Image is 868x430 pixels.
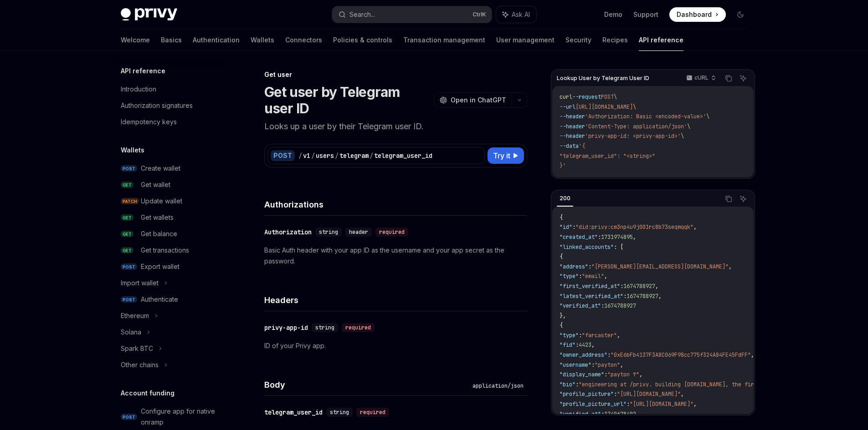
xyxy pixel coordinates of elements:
span: Ask AI [512,10,530,19]
span: , [639,371,642,378]
span: : [627,400,630,408]
span: GET [121,247,134,254]
div: 200 [557,193,573,204]
span: "owner_address" [560,351,607,359]
span: "username" [560,361,591,369]
span: "farcaster" [582,332,617,339]
span: "fid" [560,341,575,349]
div: Authorization signatures [121,100,193,111]
a: Recipes [602,29,628,51]
button: Search...CtrlK [332,6,492,23]
span: : [579,273,582,280]
span: POST [121,263,137,270]
span: "profile_picture" [560,390,614,398]
div: / [370,151,373,160]
span: : [623,293,627,300]
span: , [633,233,636,241]
a: Policies & controls [333,29,392,51]
span: "bio" [560,381,575,388]
a: GETGet transactions [113,242,230,258]
a: GETGet balance [113,226,230,242]
span: 1674788927 [604,302,636,309]
p: ID of your Privy app. [264,340,527,351]
span: , [681,390,684,398]
div: Get balance [141,228,177,239]
span: { [560,214,563,221]
span: \ [687,123,690,130]
span: : [588,263,591,270]
span: \ [706,113,709,120]
span: "linked_accounts" [560,243,614,251]
button: Toggle dark mode [733,7,748,22]
span: , [693,223,697,231]
span: "address" [560,263,588,270]
button: Copy the contents from the code block [723,72,734,84]
img: dark logo [121,8,177,21]
span: , [729,263,732,270]
a: GETGet wallets [113,209,230,226]
span: Open in ChatGPT [451,96,506,105]
span: : [601,302,604,309]
span: : [607,351,611,359]
span: : [604,371,607,378]
div: Authorization [264,228,312,237]
span: : [575,381,579,388]
span: string [319,228,338,236]
div: Authenticate [141,294,178,305]
a: Security [565,29,591,51]
span: 1740678402 [604,410,636,418]
div: / [311,151,315,160]
span: "0xE6bFb4137F3A8C069F98cc775f324A84FE45FdFF" [611,351,751,359]
div: Search... [349,9,375,20]
div: Create wallet [141,163,180,174]
span: "payton ↑" [607,371,639,378]
span: : [601,410,604,418]
span: 1674788927 [627,293,658,300]
span: "display_name" [560,371,604,378]
span: --header [560,113,585,120]
div: Export wallet [141,261,180,272]
p: Looks up a user by their Telegram user ID. [264,120,527,133]
span: PATCH [121,198,139,205]
span: }, [560,312,566,319]
div: / [298,151,302,160]
div: required [375,228,408,237]
span: : [614,390,617,398]
div: / [335,151,339,160]
span: Dashboard [677,10,712,19]
span: : [620,283,623,290]
a: Authentication [193,29,240,51]
span: : [572,223,575,231]
button: Ask AI [496,6,536,23]
a: API reference [639,29,683,51]
span: --header [560,132,585,140]
span: '{ [579,142,585,150]
span: GET [121,182,134,188]
button: Ask AI [737,193,749,205]
div: v1 [303,151,310,160]
span: 4423 [579,341,591,349]
span: , [604,273,607,280]
div: Get wallet [141,179,170,190]
span: Lookup User by Telegram User ID [557,75,649,82]
span: , [693,400,697,408]
a: Connectors [285,29,322,51]
div: Configure app for native onramp [141,406,225,428]
a: Welcome [121,29,150,51]
div: Update wallet [141,196,182,207]
button: Copy the contents from the code block [723,193,734,205]
span: [URL][DOMAIN_NAME] [575,103,633,111]
a: Introduction [113,81,230,97]
span: "verified_at" [560,410,601,418]
span: curl [560,93,572,101]
h1: Get user by Telegram user ID [264,84,430,116]
a: Basics [161,29,182,51]
h4: Body [264,379,469,391]
div: required [356,408,389,417]
span: POST [121,414,137,420]
a: Wallets [251,29,274,51]
a: PATCHUpdate wallet [113,193,230,209]
button: Ask AI [737,72,749,84]
span: , [620,361,623,369]
div: Import wallet [121,278,159,288]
